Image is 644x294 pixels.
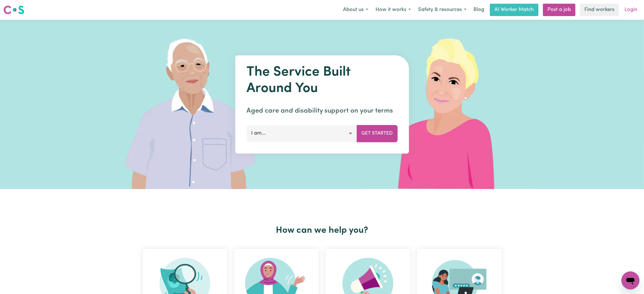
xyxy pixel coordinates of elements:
img: Careseekers logo [3,5,24,15]
h1: The Service Built Around You [246,64,398,97]
a: AI Worker Match [490,4,538,16]
a: Post a job [543,4,575,16]
button: Safety & resources [414,4,470,16]
p: Aged care and disability support on your terms [246,106,398,116]
a: Find workers [580,4,619,16]
a: Login [621,4,641,16]
button: I am... [246,125,357,142]
a: Blog [470,4,488,16]
h2: How can we help you? [139,225,505,236]
a: Careseekers logo [3,3,24,16]
iframe: Button to launch messaging window, conversation in progress [621,271,639,289]
button: About us [339,4,372,16]
button: How it works [372,4,414,16]
button: Get Started [357,125,398,142]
